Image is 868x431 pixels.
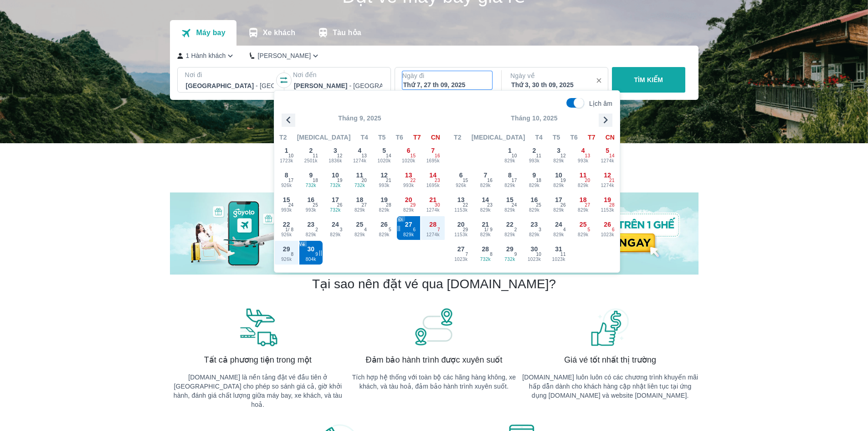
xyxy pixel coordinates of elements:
button: 31836k12 [323,142,348,166]
button: TÌM KIẾM [612,67,685,93]
span: 1274k [421,207,445,214]
span: 7 [437,226,440,234]
button: 20829k29 [396,191,421,216]
span: 19 [604,195,611,204]
span: 10 [536,251,541,258]
img: banner [590,307,631,347]
span: 27 [457,244,465,254]
span: 1020k [372,157,396,165]
button: 24829k4 [546,216,571,240]
button: 25829k4 [348,216,372,240]
span: 829k [299,231,323,239]
span: 27 [585,202,591,209]
span: 20 [585,177,591,184]
span: 29 [411,202,416,209]
button: 51274k14 [595,142,620,166]
span: 1 [285,146,288,155]
button: 23829k2 [299,216,324,240]
span: 829k [348,207,372,214]
span: 23 [531,220,538,229]
span: T7 [588,133,595,142]
button: 6926k15 [449,166,473,191]
span: Giá vé tốt nhất thị trường [564,354,656,365]
span: 829k [372,231,396,239]
span: 1020k [397,157,421,165]
span: 13 [585,152,591,160]
span: 19 [337,177,343,184]
span: CN [606,133,615,142]
span: 4 [563,226,566,234]
span: 9 [514,251,517,258]
button: 2993k11 [522,142,547,166]
span: T7 [413,133,421,142]
span: 1 [508,146,512,155]
button: [PERSON_NAME] [250,51,320,61]
span: 13 [457,195,465,204]
button: 22501k11 [299,142,324,166]
span: 11 [536,152,541,160]
span: 17 [555,195,562,204]
button: 211274k30 [421,191,445,216]
span: 16 [307,195,314,204]
span: 19 [560,177,566,184]
span: 24 [332,220,339,229]
span: 22 [411,177,416,184]
span: 19 [380,195,388,204]
button: 17829k26 [546,191,571,216]
span: 30 [531,244,538,254]
span: 4 [358,146,362,155]
span: 1153k [449,231,473,239]
span: 15 [283,195,290,204]
span: 829k [571,231,595,239]
span: 28 [609,202,615,209]
span: 829k [498,157,522,165]
span: 4 [581,146,585,155]
span: 829k [523,182,546,189]
img: banner [237,307,278,347]
span: 1836k [324,157,347,165]
span: 829k [571,207,595,214]
span: 8 [490,251,493,258]
span: 16 [531,195,538,204]
span: 16 [487,177,493,184]
button: 301023k10 [522,240,547,265]
span: 6 [612,226,615,234]
span: 10 [555,171,562,180]
span: 28 [386,202,391,209]
button: 9732k18 [299,166,324,191]
span: 8 [508,171,512,180]
button: 13993k22 [396,166,421,191]
div: || [319,249,322,256]
span: 10 [288,152,294,160]
span: 1723k [275,157,298,165]
button: 18829k27 [348,191,372,216]
span: 993k [571,157,595,165]
div: Thứ 3, 30 th 09, 2025 [511,80,600,89]
span: 29 [463,226,468,234]
img: banner-home [170,192,699,275]
span: 21 [429,195,437,204]
span: T5 [378,133,385,142]
p: [DOMAIN_NAME] luôn luôn có các chương trình khuyến mãi hấp dẫn dành cho khách hàng cập nhật liên ... [522,373,699,400]
span: 5 [389,226,391,234]
span: 829k [547,157,570,165]
div: Thứ 7, 27 th 09, 2025 [403,80,492,89]
button: 11723k10 [274,142,299,166]
span: T4 [361,133,368,142]
span: 926k [275,182,298,189]
span: 829k [498,182,522,189]
span: 1695k [421,182,445,189]
span: 4 [364,226,367,234]
span: 732k [299,182,323,189]
button: 29732k9 [498,240,522,265]
button: 12993k21 [372,166,396,191]
span: 1274k [348,157,372,165]
span: 1 / 9 [484,226,493,234]
span: 18 [313,177,318,184]
span: 829k [324,231,347,239]
span: 1153k [449,207,473,214]
span: 1153k [596,207,619,214]
span: 829k [523,231,546,239]
span: 12 [337,152,343,160]
span: 993k [397,182,421,189]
